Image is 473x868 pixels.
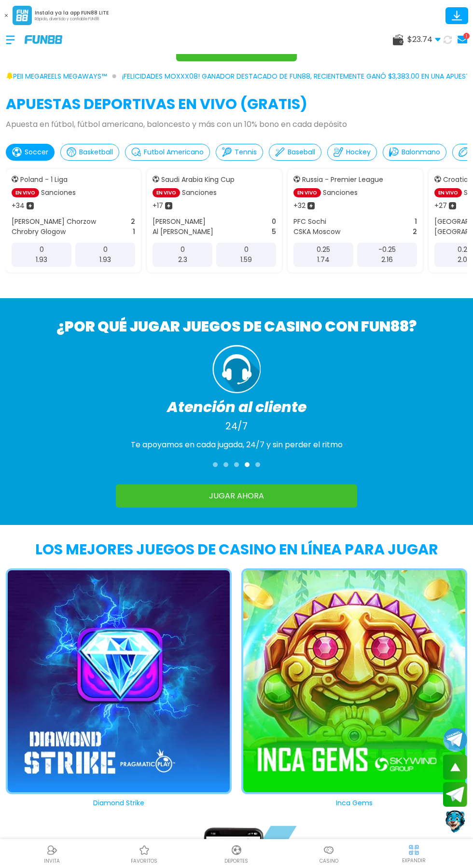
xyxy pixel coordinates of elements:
p: 1.93 [36,255,47,265]
p: Soccer [25,147,48,157]
a: ReferralReferralINVITA [6,843,98,865]
p: 0.25 [317,245,330,255]
img: Company Logo [25,35,62,43]
button: Join telegram channel [443,727,467,752]
h3: Atención al cliente [167,399,306,415]
p: 1 [415,217,417,227]
button: Basketball [60,144,119,161]
p: Apuesta en fútbol, fútbol americano, baloncesto y más con un 10% bono en cada depósito [6,119,467,130]
p: PFC Sochi [293,217,326,227]
button: Contact customer service [443,809,467,834]
p: 0 [103,245,108,255]
a: JUGAR AHORA [116,484,357,508]
h2: ¿POR QUÉ JUGAR JUEGOS DE CASINO CON FUN88? [6,316,467,337]
p: Basketball [79,147,113,157]
p: 0 [40,245,44,255]
p: Chrobry Glogow [12,227,66,237]
p: favoritos [131,857,157,865]
p: 2 [413,227,417,237]
p: EN VIVO [434,188,462,197]
p: 1.74 [317,255,330,265]
p: Tennis [235,147,257,157]
img: Deportes [231,844,242,856]
button: Tennis [216,144,263,161]
p: 0.25 [458,245,471,255]
p: EN VIVO [12,188,39,197]
h3: Inca Gems [241,798,467,808]
p: 2 [131,217,135,227]
p: Casino [320,857,338,865]
p: Sanciones [182,188,217,198]
p: + 17 [153,201,163,211]
h2: APUESTAS DEPORTIVAS EN VIVO (gratis) [6,93,467,115]
h2: LOS MEJORES JUEGOS DE CASINO EN LÍNEA PARA JUGAR [6,542,467,557]
p: INVITA [44,857,60,865]
p: Balonmano [402,147,440,157]
button: Join telegram [443,782,467,807]
a: 1 [455,33,467,46]
a: Casino FavoritosCasino Favoritosfavoritos [98,843,190,865]
p: Saudi Arabia King Cup [161,175,235,185]
p: 1.59 [240,255,252,265]
img: hide [408,844,420,856]
button: Hockey [327,144,377,161]
p: + 27 [434,201,447,211]
p: Russia - Premier League [302,175,383,185]
p: EN VIVO [293,188,321,197]
p: 5 [272,227,276,237]
p: 2.3 [178,255,187,265]
p: CSKA Moscow [293,227,340,237]
p: [PERSON_NAME] Chorzow [12,217,96,227]
p: Deportes [224,857,248,865]
p: Rápido, divertido y confiable FUN88 [35,16,109,22]
p: Sanciones [41,188,76,198]
p: Hockey [346,147,371,157]
span: $ 23.74 [407,34,441,45]
img: Casino Favoritos [139,844,150,856]
button: Inca Gems [232,568,467,808]
p: + 32 [293,201,306,211]
a: CasinoCasinoCasino [283,843,375,865]
p: Poland - 1 Liga [20,175,68,185]
h3: Diamond Strike [6,798,232,808]
p: 0 [244,245,249,255]
p: EN VIVO [153,188,180,197]
p: Te apoyamos en cada jugada, 24/7 y sin perder el ritmo [131,439,343,451]
img: Casino [323,844,334,856]
img: Atención al cliente [212,345,261,393]
a: DeportesDeportesDeportes [190,843,282,865]
p: EXPANDIR [402,857,426,864]
p: 1.93 [99,255,111,265]
p: 2.16 [381,255,393,265]
p: Al [PERSON_NAME] [153,227,213,237]
img: Referral [46,844,58,856]
p: Baseball [288,147,315,157]
p: 0 [272,217,276,227]
img: App Logo [13,6,32,25]
p: Futbol Americano [144,147,204,157]
p: [PERSON_NAME] [153,217,206,227]
button: Futbol Americano [125,144,210,161]
p: -0.25 [378,245,396,255]
p: Sanciones [323,188,358,198]
p: 24/7 [225,419,248,433]
p: 0 [181,245,185,255]
div: 1 [463,33,470,39]
p: Instala ya la app FUN88 LITE [35,9,109,16]
button: scroll up [443,755,467,780]
button: Balonmano [383,144,446,161]
p: 1 [133,227,135,237]
p: + 34 [12,201,25,211]
p: 2.02 [458,255,471,265]
button: Baseball [269,144,321,161]
button: Soccer [6,144,55,161]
